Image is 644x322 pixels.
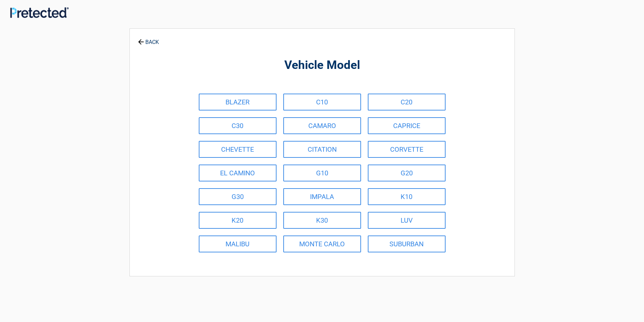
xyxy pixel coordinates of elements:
a: G30 [199,188,277,205]
a: MALIBU [199,236,277,252]
a: SUBURBAN [368,236,446,252]
a: CORVETTE [368,141,446,158]
a: CITATION [283,141,361,158]
a: K10 [368,188,446,205]
a: BACK [137,33,160,45]
a: C10 [283,94,361,110]
a: G10 [283,165,361,181]
a: C20 [368,94,446,110]
a: G20 [368,165,446,181]
a: C30 [199,117,277,134]
a: BLAZER [199,94,277,110]
h2: Vehicle Model [167,57,477,73]
a: LUV [368,212,446,229]
img: Main Logo [10,7,69,18]
a: CAPRICE [368,117,446,134]
a: K20 [199,212,277,229]
a: K30 [283,212,361,229]
a: CAMARO [283,117,361,134]
a: CHEVETTE [199,141,277,158]
a: IMPALA [283,188,361,205]
a: EL CAMINO [199,165,277,181]
a: MONTE CARLO [283,236,361,252]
